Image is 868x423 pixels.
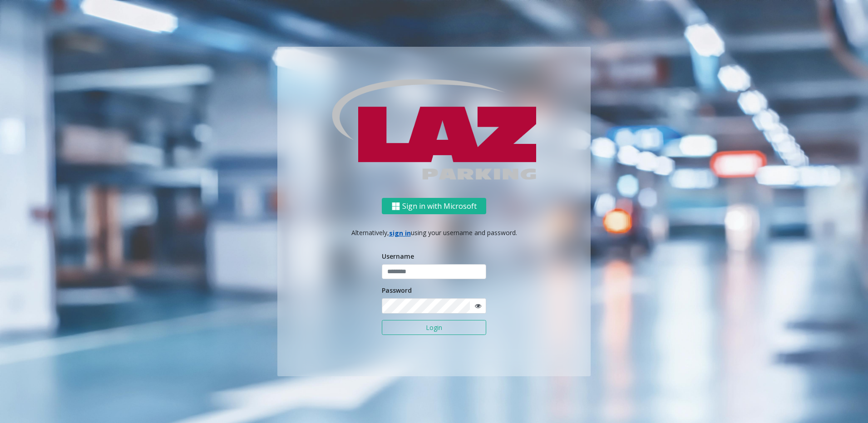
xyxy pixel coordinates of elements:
[382,198,486,215] button: Sign in with Microsoft
[382,320,486,335] button: Login
[382,285,412,295] label: Password
[389,229,411,237] a: sign in
[382,251,414,261] label: Username
[286,228,582,238] p: Alternatively, using your username and password.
